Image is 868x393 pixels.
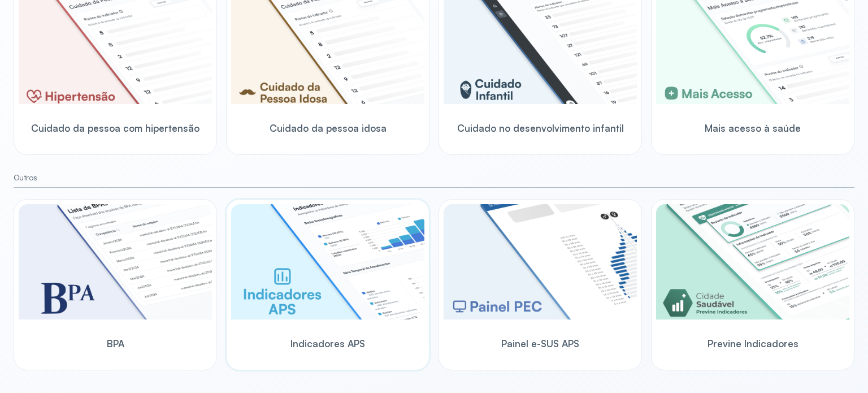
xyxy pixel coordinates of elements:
span: Mais acesso à saúde [705,122,801,134]
span: BPA [107,338,124,349]
span: Cuidado da pessoa idosa [270,122,387,134]
img: pec-panel.png [444,204,637,319]
img: previne-brasil.png [656,204,849,319]
span: Painel e-SUS APS [501,338,579,349]
img: aps-indicators.png [231,204,424,319]
span: Cuidado no desenvolvimento infantil [457,122,624,134]
span: Indicadores APS [290,338,365,349]
small: Outros [14,173,854,183]
span: Cuidado da pessoa com hipertensão [31,122,199,134]
img: bpa.png [19,204,212,319]
span: Previne Indicadores [708,338,798,349]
